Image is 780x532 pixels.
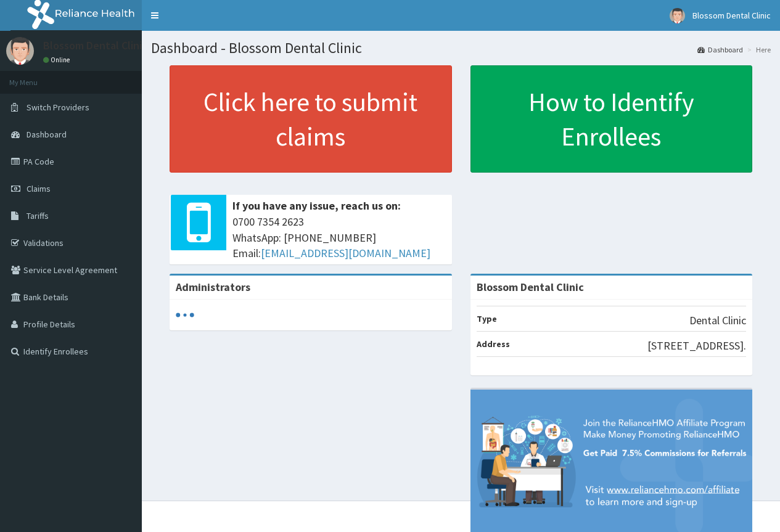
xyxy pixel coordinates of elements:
p: Dental Clinic [689,313,746,329]
span: Dashboard [27,129,67,140]
a: How to Identify Enrollees [470,65,753,173]
img: User Image [6,37,34,65]
span: Switch Providers [27,102,89,113]
b: Type [477,313,497,324]
p: Blossom Dental Clinic [43,40,147,51]
a: [EMAIL_ADDRESS][DOMAIN_NAME] [261,246,430,260]
a: Click here to submit claims [170,65,452,173]
a: Online [43,55,73,64]
b: Address [477,338,510,350]
svg: audio-loading [176,306,194,324]
h1: Dashboard - Blossom Dental Clinic [151,40,771,56]
span: Claims [27,183,51,194]
b: If you have any issue, reach us on: [232,198,401,213]
span: Blossom Dental Clinic [692,10,771,21]
a: Dashboard [697,44,743,55]
img: User Image [670,8,685,23]
strong: Blossom Dental Clinic [477,280,584,294]
b: Administrators [176,280,250,294]
li: Here [744,44,771,55]
span: Tariffs [27,210,49,221]
span: 0700 7354 2623 WhatsApp: [PHONE_NUMBER] Email: [232,214,446,261]
p: [STREET_ADDRESS]. [647,338,746,354]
